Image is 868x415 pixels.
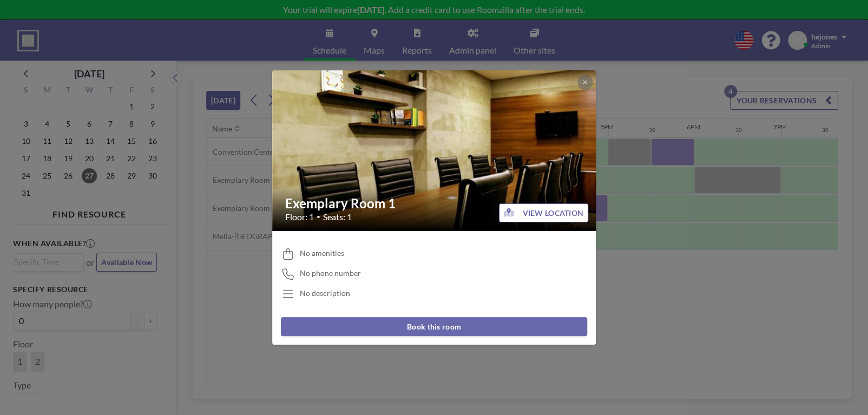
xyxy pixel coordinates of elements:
span: Seats: 1 [323,212,352,222]
img: 537.jpg [272,42,597,259]
button: VIEW LOCATION [499,203,588,222]
span: No amenities [300,248,344,258]
h2: Exemplary Room 1 [285,195,584,212]
span: No phone number [300,268,361,278]
div: No description [300,288,350,298]
span: Floor: 1 [285,212,314,222]
button: Book this room [281,317,587,336]
span: • [317,213,320,221]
